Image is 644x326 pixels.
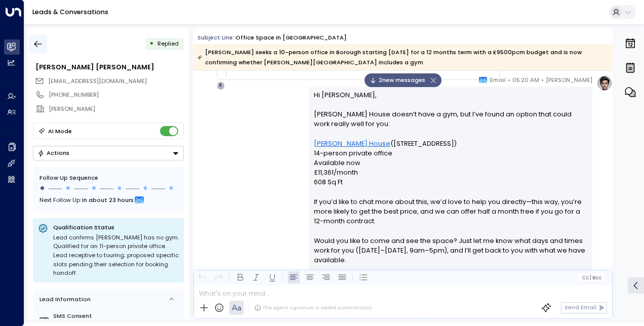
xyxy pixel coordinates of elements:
a: Leads & Conversations [32,8,108,16]
span: Subject Line: [197,33,234,42]
button: Undo [196,271,209,283]
button: Cc|Bcc [578,274,605,281]
div: Office Space in [GEOGRAPHIC_DATA] [235,33,347,42]
div: [PERSON_NAME] [49,105,183,113]
span: | [590,275,591,280]
p: Hi [PERSON_NAME], [PERSON_NAME] House doesn’t have a gym, but I’ve found an option that could wor... [314,90,588,294]
div: [PERSON_NAME] [PERSON_NAME] [35,62,183,72]
span: Cc Bcc [582,275,601,280]
div: The agent signature is added automatically [254,304,372,311]
label: SMS Consent [53,312,180,320]
div: [PERSON_NAME] seeks a 10-person office in Borough starting [DATE] for a 12 months term with a £95... [197,47,608,67]
div: Actions [37,149,69,156]
div: Next Follow Up: [39,194,177,206]
span: 2 new message s [370,76,425,85]
p: Qualification Status [53,223,179,231]
button: Redo [213,271,225,283]
span: In about 23 hours [82,194,134,206]
span: [EMAIL_ADDRESS][DOMAIN_NAME] [48,77,147,85]
div: Lead confirms [PERSON_NAME] has no gym. Qualified for an 11-person private office. Lead receptive... [53,233,179,278]
a: [PERSON_NAME] House [314,139,390,148]
span: Replied [157,39,179,48]
div: [PHONE_NUMBER] [49,91,183,99]
div: • [149,36,154,51]
div: Follow Up Sequence [39,174,177,182]
span: charlilucy@aol.com [48,77,147,86]
div: Button group with a nested menu [33,146,184,160]
div: AI Mode [48,126,72,136]
div: Lead Information [36,295,91,304]
div: 2new messages [365,73,441,87]
button: Actions [33,146,184,160]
